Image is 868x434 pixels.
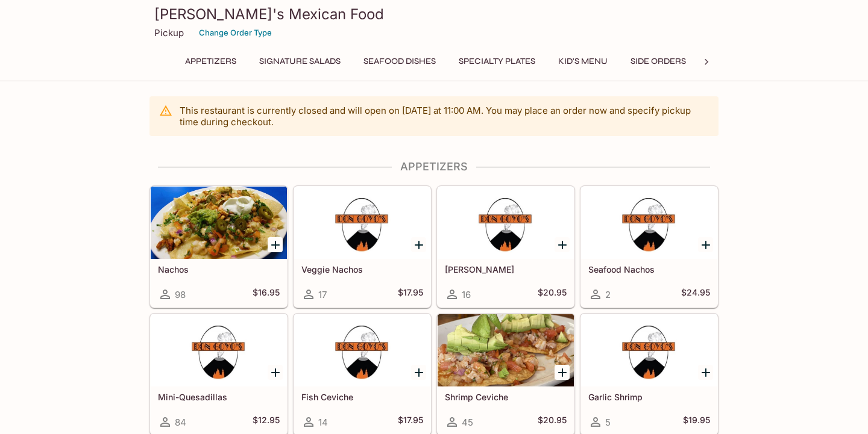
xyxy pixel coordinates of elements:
span: 16 [462,289,471,300]
h5: Nachos [158,264,280,274]
button: Add Garlic Shrimp [698,365,713,380]
h5: $19.95 [683,415,710,429]
button: Seafood Dishes [357,53,442,70]
div: Shrimp Ceviche [438,314,574,386]
button: Add Shrimp Ceviche [555,365,570,380]
div: Fajita Nachos [438,187,574,259]
p: This restaurant is currently closed and will open on [DATE] at 11:00 AM . You may place an order ... [180,105,709,128]
p: Pickup [154,27,184,39]
h5: Mini-Quesadillas [158,392,280,402]
div: Veggie Nachos [294,187,430,259]
div: Mini-Quesadillas [151,314,287,386]
h5: Seafood Nachos [588,264,710,274]
span: 45 [462,417,473,428]
div: Fish Ceviche [294,314,430,386]
button: Add Nachos [268,237,283,252]
button: Appetizers [178,53,243,70]
span: 14 [318,417,328,428]
button: Change Order Type [193,23,277,42]
h5: Fish Ceviche [301,392,423,402]
h5: $20.95 [538,415,567,429]
h5: Garlic Shrimp [588,392,710,402]
h5: $24.95 [681,287,710,302]
button: Add Veggie Nachos [411,237,426,252]
h5: Veggie Nachos [301,264,423,274]
a: Seafood Nachos2$24.95 [580,186,718,308]
div: Garlic Shrimp [581,314,717,386]
h5: $12.95 [253,415,280,429]
h5: $16.95 [253,287,280,302]
button: Add Seafood Nachos [698,237,713,252]
div: Nachos [151,187,287,259]
h5: $17.95 [398,415,423,429]
span: 2 [605,289,611,300]
a: Veggie Nachos17$17.95 [294,186,431,308]
button: Add Fajita Nachos [555,237,570,252]
a: Nachos98$16.95 [150,186,288,308]
span: 5 [605,417,611,428]
div: Seafood Nachos [581,187,717,259]
h5: $17.95 [398,287,423,302]
h5: Shrimp Ceviche [445,392,567,402]
span: 84 [175,417,186,428]
span: 98 [175,289,186,300]
button: Add Mini-Quesadillas [268,365,283,380]
button: Side Orders [624,53,693,70]
h5: $20.95 [538,287,567,302]
h4: Appetizers [149,160,719,173]
a: [PERSON_NAME]16$20.95 [437,186,574,308]
h3: [PERSON_NAME]'s Mexican Food [154,5,714,23]
button: Add Fish Ceviche [411,365,426,380]
button: Specialty Plates [452,53,542,70]
span: 17 [318,289,327,300]
button: Signature Salads [253,53,347,70]
h5: [PERSON_NAME] [445,264,567,274]
button: Kid's Menu [552,53,614,70]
